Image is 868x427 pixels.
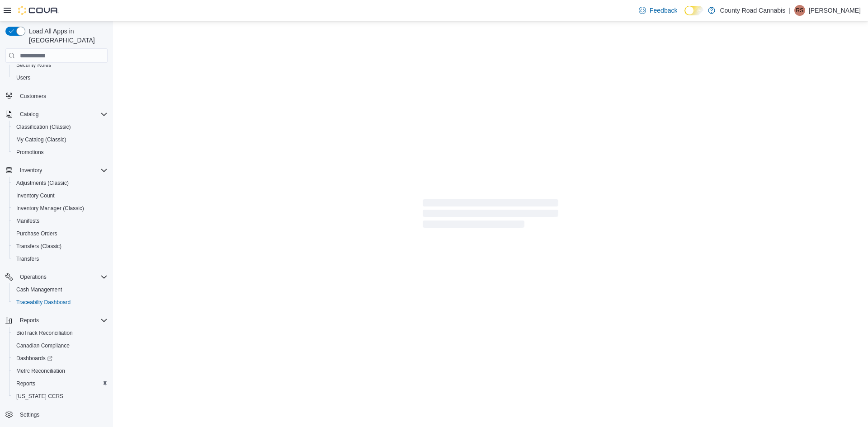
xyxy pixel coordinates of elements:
span: Catalog [20,111,38,118]
span: Catalog [16,109,108,120]
a: Manifests [13,216,43,226]
span: Classification (Classic) [13,122,108,132]
span: Inventory [16,165,108,176]
span: Purchase Orders [13,228,108,239]
span: Canadian Compliance [16,342,70,349]
span: Inventory [20,167,42,174]
a: Adjustments (Classic) [13,178,72,188]
span: Security Roles [16,61,51,69]
span: Promotions [16,149,44,156]
span: BioTrack Reconciliation [16,329,73,337]
span: Canadian Compliance [13,340,108,351]
button: [US_STATE] CCRS [9,390,111,403]
span: Adjustments (Classic) [13,178,108,188]
span: BioTrack Reconciliation [13,328,108,338]
button: My Catalog (Classic) [9,133,111,146]
button: Reports [2,314,111,327]
button: Reports [16,315,42,326]
a: BioTrack Reconciliation [13,328,76,338]
a: My Catalog (Classic) [13,134,70,145]
span: Inventory Count [16,192,55,199]
span: Settings [16,409,108,420]
span: Traceabilty Dashboard [13,297,108,308]
span: Loading [423,201,558,230]
button: Purchase Orders [9,227,111,240]
button: Metrc Reconciliation [9,365,111,377]
span: Customers [20,93,46,100]
button: Customers [2,89,111,103]
img: Cova [18,6,59,15]
span: Load All Apps in [GEOGRAPHIC_DATA] [25,27,108,45]
span: Transfers (Classic) [13,241,108,252]
a: [US_STATE] CCRS [13,391,67,402]
span: Transfers [16,255,39,263]
span: Reports [20,317,39,324]
span: Classification (Classic) [16,123,71,131]
button: Settings [2,408,111,421]
span: Cash Management [16,286,62,293]
span: Transfers [13,253,108,264]
button: Inventory [16,165,46,176]
span: Washington CCRS [13,391,108,402]
span: Users [16,74,30,81]
span: Operations [16,272,108,282]
a: Inventory Count [13,190,58,201]
span: Inventory Count [13,190,108,201]
span: Inventory Manager (Classic) [16,205,84,212]
button: Inventory Manager (Classic) [9,202,111,215]
a: Classification (Classic) [13,122,75,132]
button: Cash Management [9,283,111,296]
span: Manifests [13,216,108,226]
button: Users [9,71,111,84]
button: Inventory Count [9,189,111,202]
a: Dashboards [9,352,111,365]
span: Traceabilty Dashboard [16,299,71,306]
button: Traceabilty Dashboard [9,296,111,309]
button: Inventory [2,164,111,177]
button: Classification (Classic) [9,121,111,133]
button: Adjustments (Classic) [9,177,111,189]
a: Canadian Compliance [13,340,73,351]
a: Dashboards [13,353,56,364]
button: Canadian Compliance [9,339,111,352]
span: Security Roles [13,60,108,70]
button: BioTrack Reconciliation [9,327,111,339]
span: Customers [16,90,108,102]
a: Purchase Orders [13,228,61,239]
span: [US_STATE] CCRS [16,393,63,400]
button: Security Roles [9,59,111,71]
a: Users [13,72,34,83]
p: County Road Cannabis [720,5,785,16]
button: Operations [16,272,50,282]
span: Reports [13,378,108,389]
span: Settings [20,411,39,418]
p: | [789,5,791,16]
button: Manifests [9,215,111,227]
a: Transfers [13,253,42,264]
a: Promotions [13,147,47,158]
span: Reports [16,315,108,326]
span: My Catalog (Classic) [16,136,66,143]
a: Transfers (Classic) [13,241,65,252]
input: Dark Mode [684,6,703,15]
button: Reports [9,377,111,390]
span: Promotions [13,147,108,158]
span: Dashboards [13,353,108,364]
a: Inventory Manager (Classic) [13,203,88,214]
button: Catalog [16,109,42,120]
span: Manifests [16,217,39,225]
span: Adjustments (Classic) [16,179,69,187]
a: Feedback [635,1,681,19]
span: Metrc Reconciliation [16,367,65,375]
button: Transfers [9,253,111,265]
span: Purchase Orders [16,230,57,237]
a: Settings [16,409,43,420]
a: Cash Management [13,284,66,295]
p: [PERSON_NAME] [809,5,861,16]
button: Transfers (Classic) [9,240,111,253]
a: Metrc Reconciliation [13,366,69,376]
a: Customers [16,91,50,102]
span: Users [13,72,108,83]
a: Reports [13,378,39,389]
button: Operations [2,271,111,283]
